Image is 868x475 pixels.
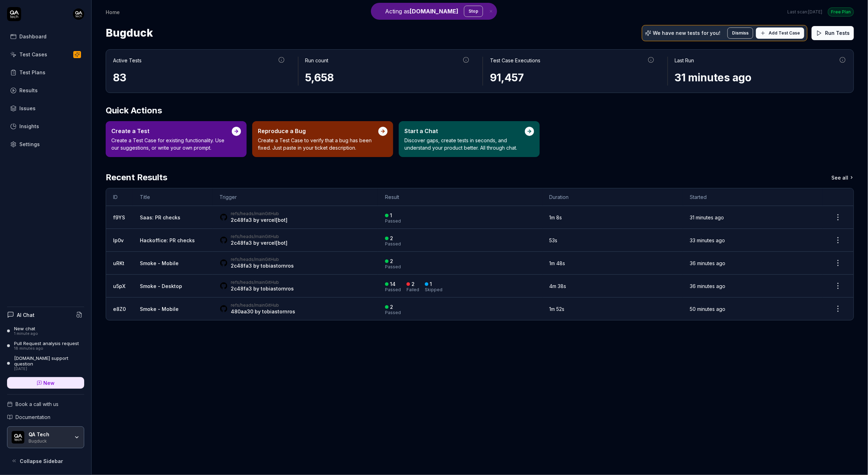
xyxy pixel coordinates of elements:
[411,281,415,287] div: 2
[828,7,854,17] div: Free Plan
[231,280,294,285] div: GitHub
[390,258,393,264] div: 2
[404,127,525,135] div: Start a Chat
[111,127,232,135] div: Create a Test
[113,237,124,243] a: lp0v
[14,355,84,367] div: [DOMAIN_NAME] support question
[385,265,401,269] div: Passed
[212,188,378,206] th: Trigger
[305,57,329,64] div: Run count
[231,257,265,262] a: refs/heads/main
[690,237,725,243] time: 33 minutes ago
[106,8,120,15] div: Home
[490,70,655,86] div: 91,457
[29,431,69,438] div: QA Tech
[14,340,79,346] div: Pull Request analysis request
[690,306,726,312] time: 50 minutes ago
[378,188,542,206] th: Result
[14,346,79,351] div: 18 minutes ago
[231,211,287,217] div: GitHub
[15,413,50,421] span: Documentation
[7,340,84,351] a: Pull Request analysis request18 minutes ago
[231,211,265,216] a: refs/heads/main
[20,457,63,465] span: Collapse Sidebar
[111,137,232,151] p: Create a Test Case for existing functionality. Use our suggestions, or write your own prompt.
[231,308,295,315] div: by
[404,137,525,151] p: Discover gaps, create tests in seconds, and understand your product better. All through chat.
[385,311,401,315] div: Passed
[19,33,46,40] div: Dashboard
[7,83,84,97] a: Results
[15,400,58,408] span: Book a call with us
[390,281,396,287] div: 14
[385,242,401,246] div: Passed
[113,70,285,86] div: 83
[808,9,822,14] time: [DATE]
[113,57,142,64] div: Active Tests
[727,27,753,39] button: Dismiss
[133,188,212,206] th: Title
[106,171,167,184] h2: Recent Results
[231,262,294,269] div: by
[385,288,401,292] div: Passed
[550,306,565,312] time: 1m 52s
[231,285,294,292] div: by
[7,377,84,389] a: New
[407,288,419,292] div: Failed
[231,280,265,285] a: refs/heads/main
[828,7,854,17] a: Free Plan
[261,263,294,269] a: tobiastornros
[812,26,854,40] button: Run Tests
[769,30,800,36] span: Add Test Case
[19,69,45,76] div: Test Plans
[106,104,854,117] h2: Quick Actions
[140,283,182,289] a: Smoke - Desktop
[7,355,84,371] a: [DOMAIN_NAME] support question[DATE]
[231,217,287,224] div: by
[683,188,823,206] th: Started
[231,234,265,239] a: refs/heads/main
[12,431,24,444] img: QA Tech Logo
[550,283,566,289] time: 4m 38s
[106,24,153,42] span: Bugduck
[550,237,558,243] time: 53s
[756,27,804,39] button: Add Test Case
[550,214,562,220] time: 1m 8s
[261,286,294,292] a: tobiastornros
[7,400,84,408] a: Book a call with us
[7,48,84,61] a: Test Cases
[390,235,393,242] div: 2
[464,6,483,17] button: Stop
[258,137,378,151] p: Create a Test Case to verify that a bug has been fixed. Just paste in your ticket description.
[19,105,36,112] div: Issues
[261,240,287,246] a: vercel[bot]
[140,260,179,266] a: Smoke - Mobile
[231,263,252,269] a: 2c48fa3
[690,214,724,220] time: 31 minutes ago
[140,237,195,243] a: Hackoffice: PR checks
[19,51,47,58] div: Test Cases
[653,31,720,36] p: We have new tests for you!
[113,214,125,220] a: f9YS
[231,308,253,314] a: 480aa30
[29,438,69,443] div: Bugduck
[19,140,40,148] div: Settings
[7,413,84,421] a: Documentation
[19,87,38,94] div: Results
[7,426,84,448] button: QA Tech LogoQA TechBugduck
[690,283,726,289] time: 36 minutes ago
[425,288,442,292] div: Skipped
[106,188,133,206] th: ID
[231,257,294,262] div: GitHub
[113,306,126,312] a: e8Z0
[542,188,683,206] th: Duration
[787,9,822,15] button: Last scan:[DATE]
[305,70,470,86] div: 5,658
[17,311,35,319] h4: AI Chat
[675,71,752,84] time: 31 minutes ago
[140,214,180,220] a: Saas: PR checks
[787,9,822,15] span: Last scan:
[113,260,124,266] a: uRKt
[262,308,295,314] a: tobiastornros
[7,65,84,79] a: Test Plans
